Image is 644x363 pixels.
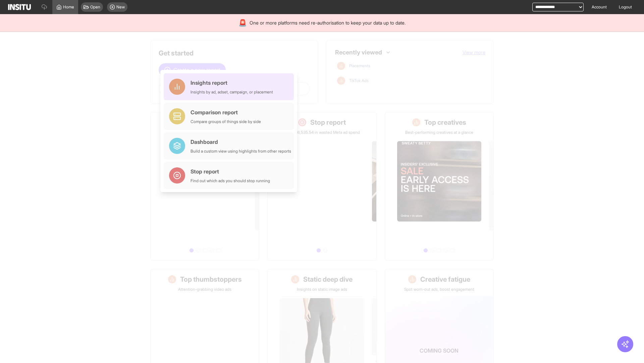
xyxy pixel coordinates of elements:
[191,149,291,154] div: Build a custom view using highlights from other reports
[191,178,270,184] div: Find out which ads you should stop running
[63,4,74,10] span: Home
[116,4,125,10] span: New
[191,79,273,87] div: Insights report
[90,4,100,10] span: Open
[238,18,247,28] div: 🚨
[250,19,406,26] span: One or more platforms need re-authorisation to keep your data up to date.
[191,89,273,95] div: Insights by ad, adset, campaign, or placement
[191,138,291,146] div: Dashboard
[191,108,261,116] div: Comparison report
[191,119,261,124] div: Compare groups of things side by side
[8,4,31,10] img: Logo
[191,167,270,175] div: Stop report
